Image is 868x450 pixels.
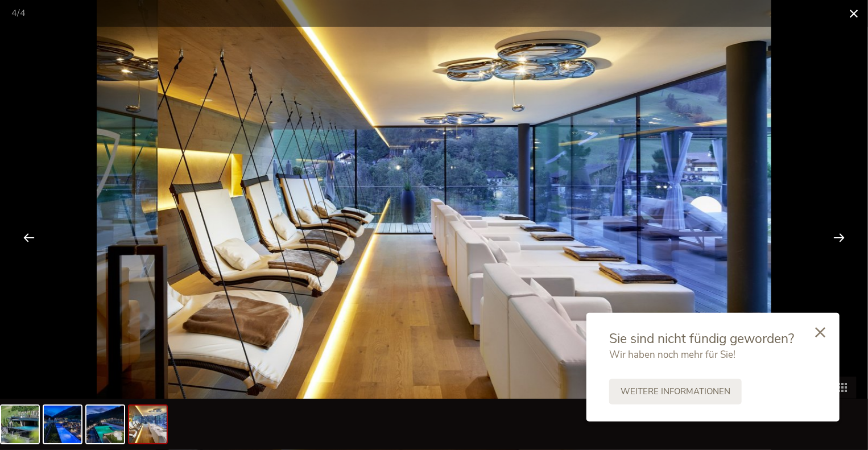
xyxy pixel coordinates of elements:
[86,406,124,443] img: csm_amonti_lunaris_2021_06_22_0095_HDR_269f30a462.jpg
[44,406,81,443] img: csm_amonti_lunaris_2021_06_22_0060_HDR_f0d5f28e94.jpg
[609,348,735,361] span: Wir haben noch mehr für Sie!
[621,386,730,398] span: Weitere Informationen
[129,406,167,443] img: csm_ala18_0829_ee5e372ce5.jpg
[609,379,742,404] a: Weitere Informationen
[20,7,26,19] span: 4
[11,7,17,19] span: 4
[609,330,794,348] span: Sie sind nicht fündig geworden?
[1,406,39,443] img: csm_amonti_lunaris_06_2021_0545_HDR_041e8ac4ae.jpg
